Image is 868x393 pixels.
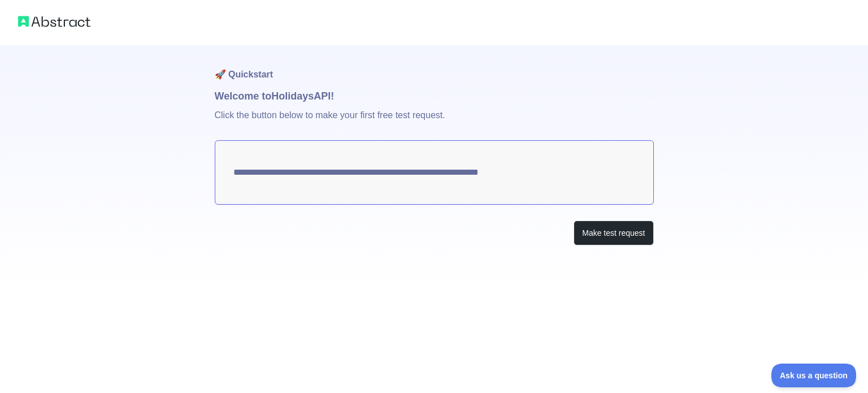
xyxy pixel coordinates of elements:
button: Make test request [574,221,653,246]
h1: 🚀 Quickstart [215,45,654,88]
img: Abstract logo [18,14,90,29]
p: Click the button below to make your first free test request. [215,104,654,140]
h1: Welcome to Holidays API! [215,88,654,104]
iframe: Toggle Customer Support [771,364,857,387]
